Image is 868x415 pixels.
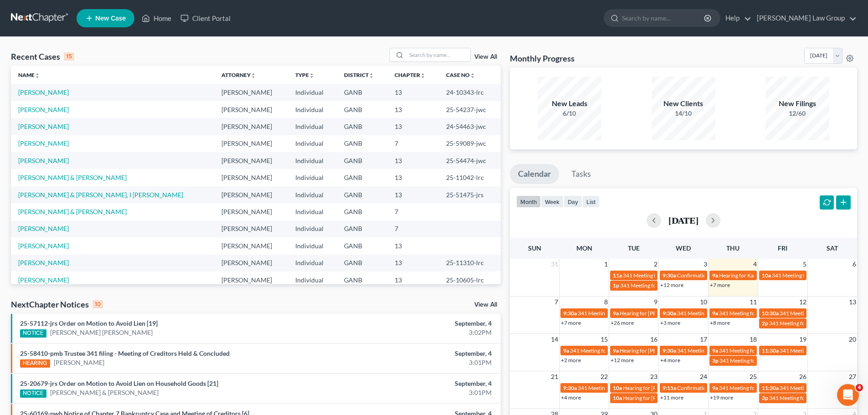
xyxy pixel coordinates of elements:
[11,51,74,62] div: Recent Cases
[510,164,559,184] a: Calendar
[752,10,857,26] a: [PERSON_NAME] Law Group
[561,319,581,326] a: +7 more
[710,282,730,288] a: +7 more
[18,276,69,284] a: [PERSON_NAME]
[251,73,256,78] i: unfold_more
[719,384,801,391] span: 341 Meeting for [PERSON_NAME]
[677,272,781,279] span: Confirmation Hearing for [PERSON_NAME]
[337,203,387,220] td: GANB
[613,347,619,354] span: 9a
[20,349,230,357] a: 25-58410-pmb Trustee 341 filing - Meeting of Creditors Held & Concluded
[852,259,857,270] span: 6
[663,310,676,317] span: 9:30a
[677,347,759,354] span: 341 Meeting for [PERSON_NAME]
[18,88,69,96] a: [PERSON_NAME]
[18,259,69,266] a: [PERSON_NAME]
[340,319,492,328] div: September, 4
[769,395,863,401] span: 341 Meeting for [GEOGRAPHIC_DATA]
[387,203,439,220] td: 7
[721,10,751,26] a: Help
[848,371,857,382] span: 27
[570,347,652,354] span: 341 Meeting for [PERSON_NAME]
[20,359,50,368] div: HEARING
[474,302,497,308] a: View All
[18,157,69,164] a: [PERSON_NAME]
[18,123,69,130] a: [PERSON_NAME]
[395,72,426,78] a: Chapterunfold_more
[798,371,807,382] span: 26
[387,272,439,288] td: 13
[406,48,470,61] input: Search by name...
[18,191,183,199] a: [PERSON_NAME] & [PERSON_NAME], I [PERSON_NAME]
[719,310,801,317] span: 341 Meeting for [PERSON_NAME]
[623,395,694,401] span: Hearing for [PERSON_NAME]
[762,320,768,327] span: 2p
[563,347,569,354] span: 9a
[344,72,374,78] a: Districtunfold_more
[387,186,439,203] td: 13
[652,109,715,118] div: 14/10
[620,282,702,289] span: 341 Meeting for [PERSON_NAME]
[439,272,501,288] td: 25-10605-lrc
[749,334,758,345] span: 18
[214,220,288,237] td: [PERSON_NAME]
[214,152,288,169] td: [PERSON_NAME]
[652,98,715,109] div: New Clients
[20,379,218,387] a: 25-20679-jrs Order on Motion to Avoid Lien on Household Goods [21]
[369,73,374,78] i: unfold_more
[600,334,609,345] span: 15
[780,384,862,391] span: 341 Meeting for [PERSON_NAME]
[64,52,74,61] div: 15
[337,272,387,288] td: GANB
[563,310,577,317] span: 9:30a
[214,272,288,288] td: [PERSON_NAME]
[439,169,501,186] td: 25-11042-lrc
[798,297,807,307] span: 12
[214,255,288,272] td: [PERSON_NAME]
[620,310,691,317] span: Hearing for [PERSON_NAME]
[613,272,622,279] span: 11a
[660,282,683,288] a: +12 more
[439,255,501,272] td: 25-11310-lrc
[18,208,127,215] a: [PERSON_NAME] & [PERSON_NAME]
[623,384,694,391] span: Hearing for [PERSON_NAME]
[337,118,387,135] td: GANB
[446,72,475,78] a: Case Nounfold_more
[712,384,718,391] span: 9a
[749,371,758,382] span: 25
[762,347,779,354] span: 11:30a
[387,152,439,169] td: 13
[288,84,336,101] td: Individual
[719,357,801,364] span: 341 Meeting for [PERSON_NAME]
[699,371,708,382] span: 24
[337,255,387,272] td: GANB
[18,139,69,147] a: [PERSON_NAME]
[288,135,336,152] td: Individual
[387,220,439,237] td: 7
[20,319,158,327] a: 25-57112-jrs Order on Motion to Avoid Lien [19]
[848,334,857,345] span: 20
[600,371,609,382] span: 22
[137,10,176,26] a: Home
[710,319,730,326] a: +8 more
[337,220,387,237] td: GANB
[550,259,559,270] span: 31
[214,84,288,101] td: [PERSON_NAME]
[337,186,387,203] td: GANB
[214,118,288,135] td: [PERSON_NAME]
[387,101,439,118] td: 13
[50,388,159,397] a: [PERSON_NAME] & [PERSON_NAME]
[561,357,581,364] a: +2 more
[703,259,708,270] span: 3
[765,98,829,109] div: New Filings
[699,334,708,345] span: 17
[663,384,676,391] span: 9:15a
[578,310,708,317] span: 341 Meeting for [PERSON_NAME] & [PERSON_NAME]
[340,388,492,397] div: 3:01PM
[699,297,708,307] span: 10
[668,215,699,225] h2: [DATE]
[660,319,680,326] a: +3 more
[663,272,676,279] span: 9:30a
[50,328,153,337] a: [PERSON_NAME] [PERSON_NAME]
[622,10,705,26] input: Search by name...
